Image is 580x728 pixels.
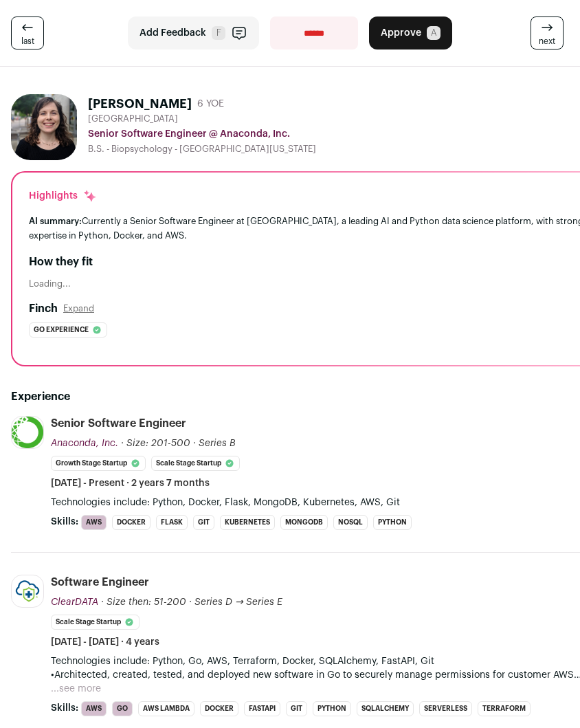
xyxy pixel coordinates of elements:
li: Go [112,701,133,716]
img: 190d1b1b25c4a16277f3ee1647ff4c67a165a6703121a8dc12001e12e38a00dd.jpg [11,94,77,160]
button: Approve A [369,16,452,49]
span: F [212,26,225,40]
li: Python [373,515,412,530]
img: 1cc50ae298e2d9338571bff6ee6038d661fce65d016978497af38f5d0aaf0363.png [12,575,43,607]
li: MongoDB [280,515,328,530]
span: Anaconda, Inc. [51,439,118,448]
img: 99d584900f9241a2a67fd4ccdc4ed0d64bc2eb6e62c827dcd69c54b4db3d36aa.png [12,417,43,448]
span: · [189,595,192,609]
span: Series D → Series E [194,597,282,607]
li: Docker [200,701,238,716]
li: SQLAlchemy [357,701,414,716]
button: ...see more [51,682,101,696]
li: FastAPI [244,701,280,716]
li: Scale Stage Startup [151,456,240,471]
span: · Size: 201-500 [121,439,190,448]
h1: [PERSON_NAME] [88,94,192,113]
li: NoSQL [333,515,368,530]
li: Flask [156,515,188,530]
span: · Size then: 51-200 [101,597,186,607]
div: Senior Software Engineer [51,416,186,431]
span: Series B [199,439,236,448]
h2: Finch [29,300,58,317]
li: Git [286,701,307,716]
li: Serverless [419,701,472,716]
span: [DATE] - Present · 2 years 7 months [51,476,210,490]
button: Add Feedback F [128,16,259,49]
span: [DATE] - [DATE] · 4 years [51,635,159,649]
div: Highlights [29,189,97,203]
div: 6 YOE [197,97,224,111]
li: Terraform [478,701,531,716]
li: AWS Lambda [138,701,194,716]
span: · [193,437,196,450]
li: AWS [81,701,107,716]
li: Growth Stage Startup [51,456,146,471]
li: Git [193,515,214,530]
li: Docker [112,515,150,530]
div: Software Engineer [51,575,149,590]
li: AWS [81,515,107,530]
a: next [531,16,564,49]
button: Expand [63,303,94,314]
li: Kubernetes [220,515,275,530]
span: last [21,36,34,47]
li: Scale Stage Startup [51,615,140,630]
span: next [539,36,555,47]
li: Python [313,701,351,716]
span: Skills: [51,515,78,529]
span: Go experience [34,323,89,337]
span: Add Feedback [140,26,206,40]
span: ClearDATA [51,597,98,607]
a: last [11,16,44,49]
span: Skills: [51,701,78,715]
span: AI summary: [29,217,82,225]
span: [GEOGRAPHIC_DATA] [88,113,178,124]
span: Approve [381,26,421,40]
